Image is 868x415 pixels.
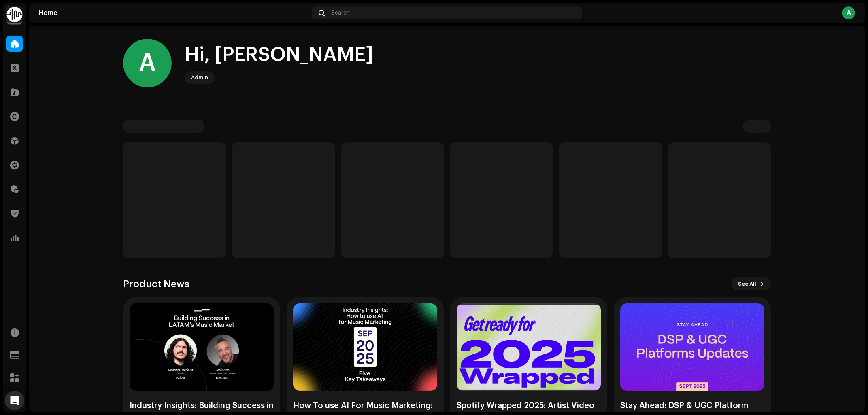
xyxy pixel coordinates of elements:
div: Admin [191,73,208,83]
img: 0f74c21f-6d1c-4dbc-9196-dbddad53419e [6,6,23,23]
span: Search [331,10,350,16]
button: See All [732,277,771,290]
div: Hi, [PERSON_NAME] [185,42,373,68]
div: A [123,39,172,87]
div: Open Intercom Messenger [5,391,24,410]
span: See All [738,276,756,292]
h3: Product News [123,277,189,290]
div: A [842,6,855,19]
div: Home [39,10,309,16]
